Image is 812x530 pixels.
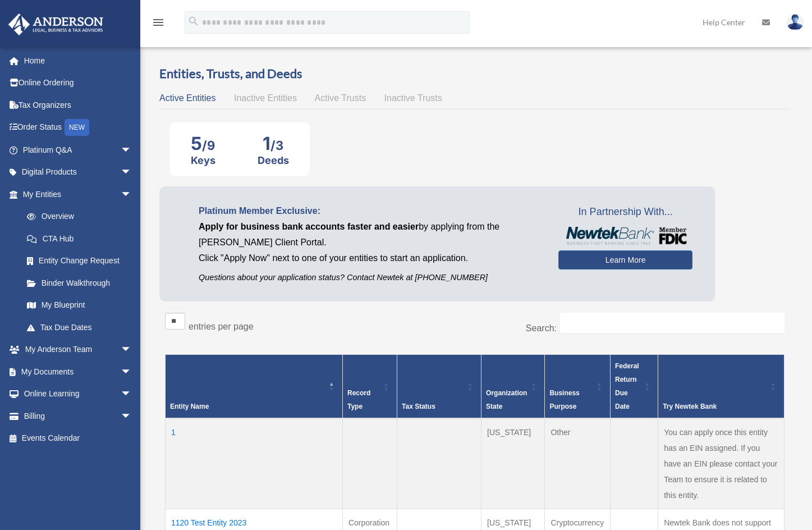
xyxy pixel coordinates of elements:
a: My Blueprint [16,294,143,317]
td: You can apply once this entity has an EIN assigned. If you have an EIN please contact your Team t... [658,418,785,509]
a: CTA Hub [16,227,143,250]
a: My Documentsarrow_drop_down [8,360,149,383]
span: Tax Status [402,403,435,410]
img: User Pic [787,14,804,30]
span: Apply for business bank accounts faster and easier [199,222,419,231]
a: My Entitiesarrow_drop_down [8,183,143,205]
img: NewtekBankLogoSM.png [564,227,687,245]
a: Learn More [558,250,692,269]
label: entries per page [189,322,254,331]
span: arrow_drop_down [121,383,143,406]
span: Active Trusts [315,93,366,103]
span: arrow_drop_down [121,339,143,362]
span: arrow_drop_down [121,360,143,383]
td: [US_STATE] [481,418,545,509]
span: /9 [202,138,215,153]
i: search [187,15,200,28]
span: Entity Name [170,403,209,410]
div: Try Newtek Bank [663,400,767,413]
th: Try Newtek Bank : Activate to sort [658,354,785,418]
span: Inactive Trusts [384,93,442,103]
th: Entity Name: Activate to invert sorting [166,354,343,418]
h3: Entities, Trusts, and Deeds [159,65,790,83]
span: Active Entities [159,93,215,103]
a: Tax Due Dates [16,316,143,339]
p: Click "Apply Now" next to one of your entities to start an application. [199,250,542,266]
td: 1 [166,418,343,509]
a: Events Calendar [8,427,149,450]
div: NEW [65,119,89,136]
div: 1 [258,132,289,154]
a: Overview [16,205,137,228]
a: Order StatusNEW [8,116,149,139]
i: menu [152,16,165,29]
th: Federal Return Due Date: Activate to sort [610,354,658,418]
span: Organization State [486,389,527,410]
span: Business Purpose [549,389,579,410]
td: Other [545,418,611,509]
p: by applying from the [PERSON_NAME] Client Portal. [199,219,542,250]
span: /3 [270,138,283,153]
th: Organization State: Activate to sort [481,354,545,418]
div: Keys [191,154,215,166]
a: Online Ordering [8,72,149,94]
p: Platinum Member Exclusive: [199,203,542,219]
img: Anderson Advisors Platinum Portal [5,13,107,35]
a: Binder Walkthrough [16,272,143,294]
span: Inactive Entities [234,93,297,103]
span: arrow_drop_down [121,161,143,184]
a: My Anderson Teamarrow_drop_down [8,339,149,361]
span: Federal Return Due Date [615,362,639,410]
th: Record Type: Activate to sort [342,354,397,418]
span: arrow_drop_down [121,183,143,206]
span: arrow_drop_down [121,139,143,162]
a: Entity Change Request [16,250,143,272]
a: Platinum Q&Aarrow_drop_down [8,139,149,161]
span: Record Type [347,389,370,410]
th: Tax Status: Activate to sort [397,354,481,418]
div: 5 [191,132,215,154]
a: Billingarrow_drop_down [8,405,149,427]
a: Tax Organizers [8,94,149,116]
span: arrow_drop_down [121,405,143,428]
div: Deeds [258,154,289,166]
th: Business Purpose: Activate to sort [545,354,611,418]
a: menu [152,20,165,29]
a: Online Learningarrow_drop_down [8,383,149,405]
label: Search: [526,323,557,333]
p: Questions about your application status? Contact Newtek at [PHONE_NUMBER] [199,271,542,285]
span: In Partnership With... [558,203,692,221]
a: Digital Productsarrow_drop_down [8,161,149,184]
a: Home [8,49,149,72]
